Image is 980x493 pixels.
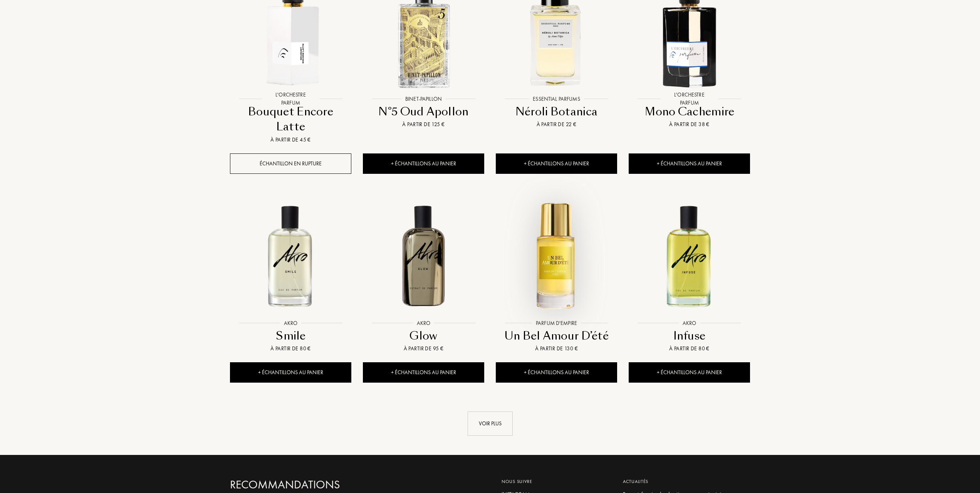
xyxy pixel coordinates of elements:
a: Un Bel Amour D’été Parfum d'EmpireParfum d'EmpireUn Bel Amour D’étéÀ partir de 130 € [496,187,617,363]
div: + Échantillons au panier [629,153,750,174]
div: Actualités [623,478,744,485]
a: Glow AkroAkroGlowÀ partir de 95 € [363,187,484,363]
div: + Échantillons au panier [496,362,617,383]
div: + Échantillons au panier [629,362,750,383]
div: Échantillon en rupture [230,153,351,174]
a: Recommandations [230,478,396,491]
div: À partir de 22 € [499,120,614,128]
div: À partir de 45 € [233,136,348,144]
a: Infuse AkroAkroInfuseÀ partir de 80 € [629,187,750,363]
div: + Échantillons au panier [230,362,351,383]
div: À partir de 130 € [499,345,614,353]
div: À partir de 80 € [233,345,348,353]
div: À partir de 38 € [632,120,747,128]
img: Smile Akro [231,196,351,315]
a: Smile AkroAkroSmileÀ partir de 80 € [230,187,351,363]
div: À partir de 95 € [366,345,481,353]
div: À partir de 125 € [366,120,481,128]
div: + Échantillons au panier [496,153,617,174]
div: + Échantillons au panier [363,153,484,174]
div: Bouquet Encore Latte [233,104,348,135]
img: Glow Akro [364,196,483,315]
img: Un Bel Amour D’été Parfum d'Empire [497,196,616,315]
div: À partir de 80 € [632,345,747,353]
div: + Échantillons au panier [363,362,484,383]
img: Infuse Akro [629,196,749,315]
div: Nous suivre [502,478,611,485]
div: Voir plus [468,411,513,436]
